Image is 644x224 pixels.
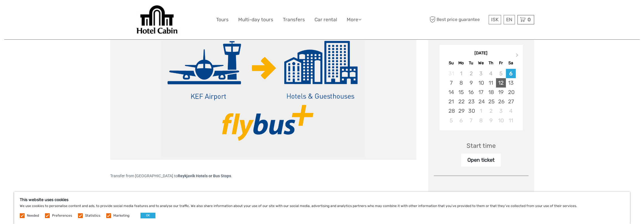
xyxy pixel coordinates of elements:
[446,97,456,106] div: Choose Sunday, September 21st, 2025
[65,9,72,16] button: Open LiveChat chat widget
[456,116,466,125] div: Choose Monday, October 6th, 2025
[14,192,630,224] div: We use cookies to personalise content and ads, to provide social media features and to analyse ou...
[231,174,232,178] span: .
[428,15,487,24] span: Best price guarantee
[466,106,476,116] div: Choose Tuesday, September 30th, 2025
[486,59,496,67] div: Th
[504,15,515,24] div: EN
[140,213,155,218] button: OK
[491,17,498,22] span: ISK
[315,16,337,24] a: Car rental
[446,88,456,97] div: Choose Sunday, September 14th, 2025
[496,59,506,67] div: Fr
[486,106,496,116] div: Choose Thursday, October 2nd, 2025
[446,106,456,116] div: Choose Sunday, September 28th, 2025
[446,116,456,125] div: Choose Sunday, October 5th, 2025
[506,69,516,78] div: Choose Saturday, September 6th, 2025
[456,88,466,97] div: Choose Monday, September 15th, 2025
[486,78,496,88] div: Choose Thursday, September 11th, 2025
[466,78,476,88] div: Choose Tuesday, September 9th, 2025
[486,69,496,78] div: Not available Thursday, September 4th, 2025
[486,88,496,97] div: Choose Thursday, September 18th, 2025
[476,59,486,67] div: We
[527,17,532,22] span: 0
[476,116,486,125] div: Choose Wednesday, October 8th, 2025
[456,69,466,78] div: Not available Monday, September 1st, 2025
[466,97,476,106] div: Choose Tuesday, September 23rd, 2025
[347,16,361,24] a: More
[486,97,496,106] div: Choose Thursday, September 25th, 2025
[496,88,506,97] div: Choose Friday, September 19th, 2025
[446,59,456,67] div: Su
[496,69,506,78] div: Not available Friday, September 5th, 2025
[506,88,516,97] div: Choose Saturday, September 20th, 2025
[486,116,496,125] div: Choose Thursday, October 9th, 2025
[496,78,506,88] div: Choose Friday, September 12th, 2025
[439,50,523,56] div: [DATE]
[238,16,273,24] a: Multi-day tours
[496,116,506,125] div: Choose Friday, October 10th, 2025
[466,116,476,125] div: Choose Tuesday, October 7th, 2025
[476,69,486,78] div: Not available Wednesday, September 3rd, 2025
[466,59,476,67] div: Tu
[476,97,486,106] div: Choose Wednesday, September 24th, 2025
[20,197,624,202] h5: This website uses cookies
[456,97,466,106] div: Choose Monday, September 22nd, 2025
[513,52,522,61] button: Next Month
[135,4,179,35] img: Our services
[476,106,486,116] div: Choose Wednesday, October 1st, 2025
[506,97,516,106] div: Choose Saturday, September 27th, 2025
[161,21,365,157] img: a771a4b2aca44685afd228bf32f054e4_main_slider.png
[476,78,486,88] div: Choose Wednesday, September 10th, 2025
[441,69,521,125] div: month 2025-09
[110,174,231,178] span: Transfer from [GEOGRAPHIC_DATA] to
[446,78,456,88] div: Choose Sunday, September 7th, 2025
[8,10,64,14] p: We're away right now. Please check back later!
[506,78,516,88] div: Choose Saturday, September 13th, 2025
[476,88,486,97] div: Choose Wednesday, September 17th, 2025
[456,78,466,88] div: Choose Monday, September 8th, 2025
[456,106,466,116] div: Choose Monday, September 29th, 2025
[461,153,501,167] div: Open ticket
[496,106,506,116] div: Choose Friday, October 3rd, 2025
[506,116,516,125] div: Choose Saturday, October 11th, 2025
[27,213,39,218] label: Needed
[466,69,476,78] div: Not available Tuesday, September 2nd, 2025
[506,59,516,67] div: Sa
[467,141,496,150] div: Start time
[456,59,466,67] div: Mo
[178,174,231,178] strong: Reykjavik Hotels or Bus Stops
[85,213,100,218] label: Statistics
[506,106,516,116] div: Choose Saturday, October 4th, 2025
[113,213,129,218] label: Marketing
[216,16,229,24] a: Tours
[466,88,476,97] div: Choose Tuesday, September 16th, 2025
[52,213,72,218] label: Preferences
[283,16,305,24] a: Transfers
[496,97,506,106] div: Choose Friday, September 26th, 2025
[446,69,456,78] div: Not available Sunday, August 31st, 2025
